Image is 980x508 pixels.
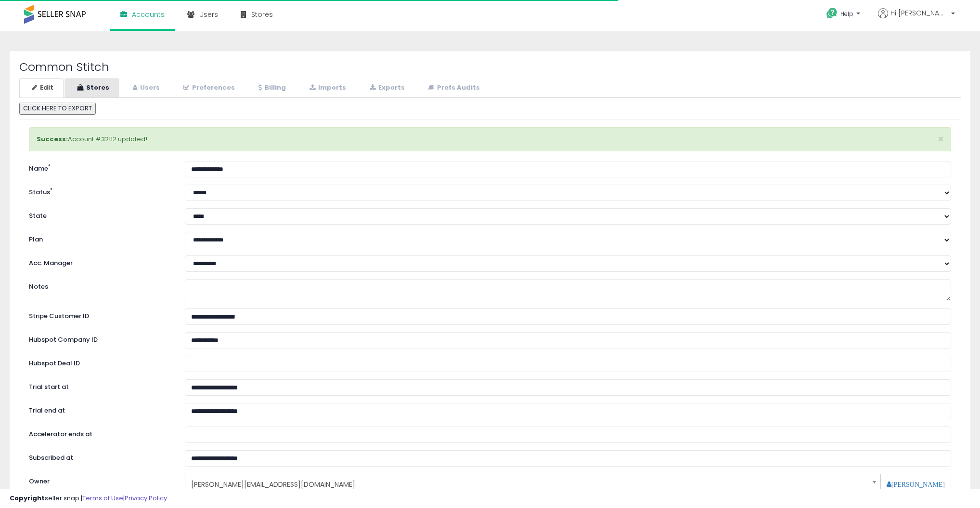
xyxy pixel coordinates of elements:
a: Privacy Policy [125,494,167,503]
label: Stripe Customer ID [22,308,178,321]
label: Subscribed at [22,450,178,463]
label: State [22,208,178,221]
button: CLICK HERE TO EXPORT [19,103,96,115]
label: Accelerator ends at [22,427,178,439]
a: Terms of Use [82,494,123,503]
label: Plan [22,232,178,244]
span: Hi [PERSON_NAME] [890,8,948,18]
a: Billing [246,78,296,98]
a: Preferences [171,78,245,98]
span: Help [840,10,853,18]
span: Stores [251,10,273,19]
a: Prefs Audits [416,78,490,98]
span: Accounts [132,10,165,19]
span: [PERSON_NAME][EMAIL_ADDRESS][DOMAIN_NAME] [191,476,862,493]
strong: Copyright [10,494,45,503]
label: Trial start at [22,379,178,392]
i: Get Help [826,7,838,19]
label: Hubspot Company ID [22,332,178,345]
a: Hi [PERSON_NAME] [878,8,955,30]
a: Users [120,78,170,98]
div: seller snap | | [10,494,167,503]
label: Notes [22,279,178,292]
span: Users [199,10,218,19]
a: Exports [357,78,415,98]
label: Status [22,185,178,197]
label: Hubspot Deal ID [22,356,178,368]
strong: Success: [37,134,68,144]
label: Trial end at [22,403,178,415]
button: × [938,134,944,144]
h2: Common Stitch [19,61,961,73]
label: Name [22,161,178,174]
a: Stores [64,78,119,98]
a: Edit [19,78,64,98]
a: [PERSON_NAME] [887,481,945,488]
div: Account #32112 updated! [29,127,951,152]
label: Owner [29,477,50,486]
label: Acc. Manager [22,255,178,268]
a: Imports [297,78,356,98]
